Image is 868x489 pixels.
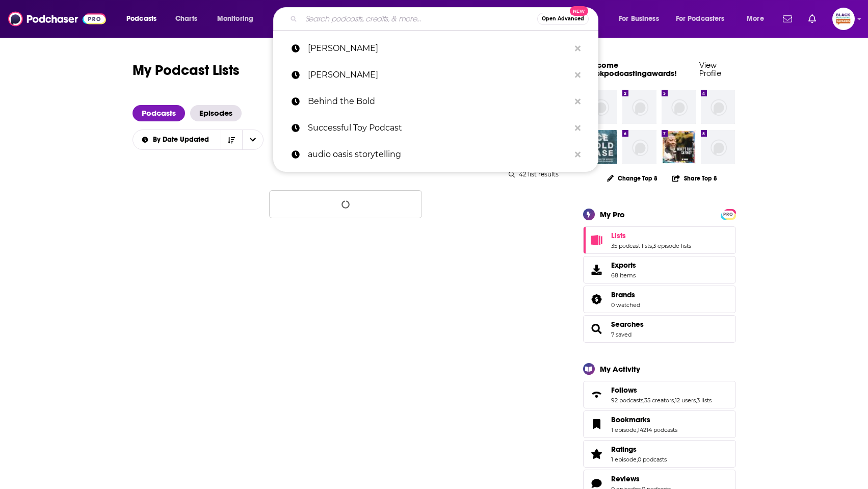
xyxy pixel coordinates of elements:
span: Bookmarks [583,410,736,438]
a: Brands [611,290,640,299]
a: Successful Toy Podcast [273,115,598,141]
span: Ratings [583,440,736,468]
p: bethany hawkins [308,62,570,88]
span: , [696,397,697,404]
img: User Profile [832,8,855,30]
button: Show profile menu [832,8,855,30]
span: , [674,397,675,404]
a: Ratings [611,445,667,454]
span: , [643,397,644,404]
a: 12 users [675,397,696,404]
a: Searches [611,320,644,329]
a: 3 lists [697,397,712,404]
p: Malvina Cochran [308,35,570,62]
span: 68 items [611,272,636,279]
a: 3 episode lists [653,242,691,249]
a: 1 episode [611,456,637,463]
a: audio oasis storytelling [273,141,598,168]
div: My Activity [600,364,640,374]
img: missing-image.png [622,130,656,164]
a: 92 podcasts [611,397,643,404]
a: 35 podcast lists [611,242,652,249]
a: Welcome blackpodcastingawards! [583,60,677,78]
span: , [637,426,638,433]
span: Podcasts [126,12,156,26]
p: Behind the Bold [308,88,570,115]
div: 42 list results [133,170,559,178]
a: Lists [587,233,607,247]
img: missing-image.png [701,90,735,124]
a: Brands [587,292,607,306]
span: Searches [583,315,736,343]
a: 35 creators [644,397,674,404]
span: Bookmarks [611,415,650,424]
button: open menu [612,11,672,27]
input: Search podcasts, credits, & more... [301,11,537,27]
span: , [637,456,638,463]
a: View Profile [699,60,721,78]
div: Search podcasts, credits, & more... [283,7,608,31]
button: Sort Direction [221,130,242,149]
span: Charts [175,12,197,26]
img: missing-image.png [583,90,617,124]
button: Share Top 8 [672,168,718,188]
span: Exports [587,263,607,277]
span: Episodes [190,105,242,121]
a: Bookmarks [587,417,607,431]
img: missing-image.png [622,90,656,124]
a: PRO [722,210,734,217]
button: open menu [210,11,267,27]
span: Brands [611,290,635,299]
button: open menu [132,136,221,143]
span: Follows [583,381,736,408]
span: Logged in as blackpodcastingawards [832,8,855,30]
a: 7 saved [611,331,632,338]
button: open menu [119,11,170,27]
img: What's Ray Saying? [662,130,696,164]
span: More [747,12,764,26]
p: audio oasis storytelling [308,141,570,168]
a: Bookmarks [611,415,677,424]
a: 14214 podcasts [638,426,677,433]
a: Behind the Bold [273,88,598,115]
span: Ratings [611,445,637,454]
span: PRO [722,211,734,218]
a: Show notifications dropdown [804,10,820,28]
button: open menu [242,130,264,149]
button: Open AdvancedNew [537,13,589,25]
button: Change Top 8 [601,172,664,185]
span: Exports [611,261,636,270]
span: Lists [611,231,626,240]
span: For Business [619,12,659,26]
span: Open Advanced [542,16,584,21]
span: By Date Updated [153,136,213,143]
span: Reviews [611,474,640,483]
span: For Podcasters [676,12,725,26]
a: Charts [169,11,203,27]
a: [PERSON_NAME] [273,35,598,62]
a: 1 episode [611,426,637,433]
button: open menu [740,11,777,27]
h1: My Podcast Lists [133,61,240,81]
img: Podchaser - Follow, Share and Rate Podcasts [8,9,106,29]
a: Podcasts [133,105,185,121]
a: Ratings [587,447,607,461]
span: Brands [583,286,736,313]
p: Successful Toy Podcast [308,115,570,141]
a: Searches [587,322,607,336]
a: 0 watched [611,301,640,308]
div: My Pro [600,210,625,219]
a: 0 podcasts [638,456,667,463]
button: open menu [669,11,740,27]
a: Exports [583,256,736,284]
span: Lists [583,226,736,254]
span: Follows [611,385,637,395]
a: Show notifications dropdown [779,10,796,28]
a: Follows [587,388,607,402]
span: , [652,242,653,249]
img: Ice Cold Case [583,130,617,164]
